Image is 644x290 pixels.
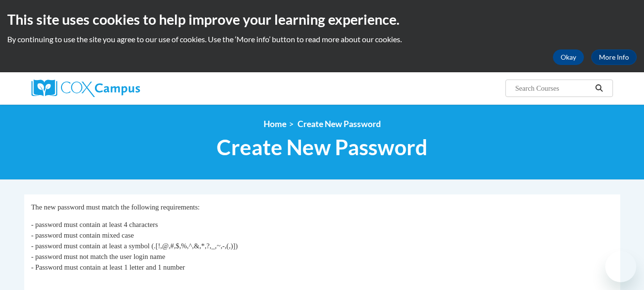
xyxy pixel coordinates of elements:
h2: This site uses cookies to help improve your learning experience. [7,10,637,29]
input: Search Courses [514,82,592,94]
button: Okay [553,49,584,65]
span: Create New Password [217,134,427,160]
a: More Info [591,49,637,65]
p: By continuing to use the site you agree to our use of cookies. Use the ‘More info’ button to read... [7,34,637,45]
a: Home [264,119,286,129]
span: Create New Password [298,119,381,129]
iframe: Button to launch messaging window [605,251,636,282]
a: Cox Campus [31,80,216,97]
button: Search [592,82,606,94]
span: - password must contain at least 4 characters - password must contain mixed case - password must ... [31,221,237,271]
img: Cox Campus [31,80,140,97]
span: The new password must match the following requirements: [31,203,200,211]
